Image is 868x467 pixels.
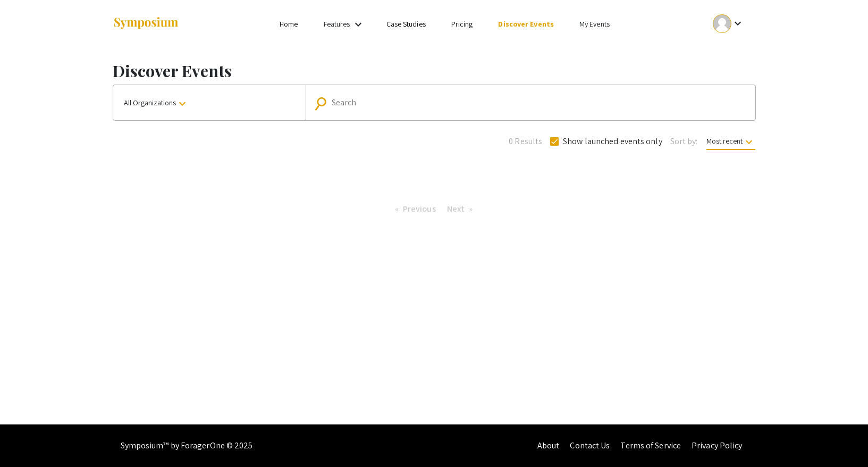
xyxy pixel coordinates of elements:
span: Previous [403,203,436,214]
a: About [537,440,560,451]
button: Expand account dropdown [702,12,755,36]
iframe: Chat [823,419,860,459]
span: Sort by: [670,135,698,148]
img: Symposium by ForagerOne [113,16,179,31]
span: Most recent [706,136,755,150]
span: All Organizations [124,98,189,107]
a: Privacy Policy [692,440,742,451]
a: Contact Us [570,440,610,451]
button: Most recent [698,131,764,151]
a: Home [280,19,298,29]
h1: Discover Events [113,61,756,80]
a: Pricing [451,19,473,29]
button: All Organizations [113,85,306,120]
div: Symposium™ by ForagerOne © 2025 [121,424,253,467]
ul: Pagination [390,201,478,217]
mat-icon: Expand account dropdown [731,17,744,30]
mat-icon: keyboard_arrow_down [176,97,189,110]
mat-icon: Search [316,94,331,113]
a: My Events [579,19,610,29]
span: Show launched events only [563,135,662,148]
span: 0 Results [509,135,542,148]
a: Features [324,19,350,29]
a: Discover Events [498,19,554,29]
mat-icon: keyboard_arrow_down [743,136,755,148]
mat-icon: Expand Features list [352,18,365,31]
a: Case Studies [386,19,426,29]
span: Next [447,203,465,214]
a: Terms of Service [620,440,681,451]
